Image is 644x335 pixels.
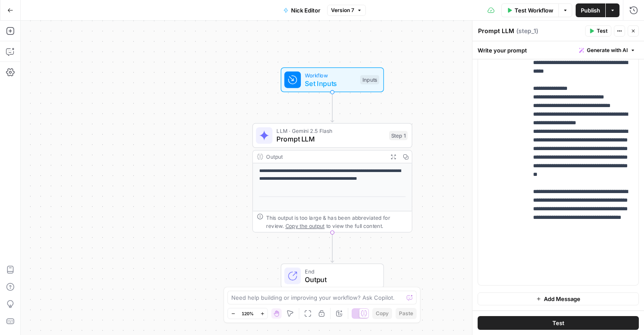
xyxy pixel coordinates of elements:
[360,75,379,85] div: Inputs
[376,310,389,317] span: Copy
[305,78,356,89] span: Set Inputs
[305,274,375,285] span: Output
[331,92,334,122] g: Edge from start to step_1
[372,308,392,319] button: Copy
[597,27,607,35] span: Test
[278,3,325,17] button: Nick Editor
[552,319,564,327] span: Test
[478,27,514,35] textarea: Prompt LLM
[585,25,611,37] button: Test
[399,310,413,317] span: Paste
[305,71,356,79] span: Workflow
[396,308,417,319] button: Paste
[515,6,553,15] span: Test Workflow
[576,3,605,17] button: Publish
[285,223,325,229] span: Copy the output
[472,41,644,59] div: Write your prompt
[478,292,639,305] button: Add Message
[305,267,375,275] span: End
[252,68,412,92] div: WorkflowSet InputsInputs
[327,5,366,16] button: Version 7
[581,6,600,15] span: Publish
[266,213,408,230] div: This output is too large & has been abbreviated for review. to view the full content.
[331,6,354,14] span: Version 7
[576,45,639,56] button: Generate with AI
[587,46,628,54] span: Generate with AI
[331,233,334,263] g: Edge from step_1 to end
[276,127,385,135] span: LLM · Gemini 2.5 Flash
[276,134,385,144] span: Prompt LLM
[242,310,254,317] span: 120%
[266,153,384,161] div: Output
[291,6,320,15] span: Nick Editor
[389,131,408,140] div: Step 1
[252,264,412,289] div: EndOutput
[544,295,580,303] span: Add Message
[501,3,558,17] button: Test Workflow
[516,27,538,35] span: ( step_1 )
[478,316,639,330] button: Test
